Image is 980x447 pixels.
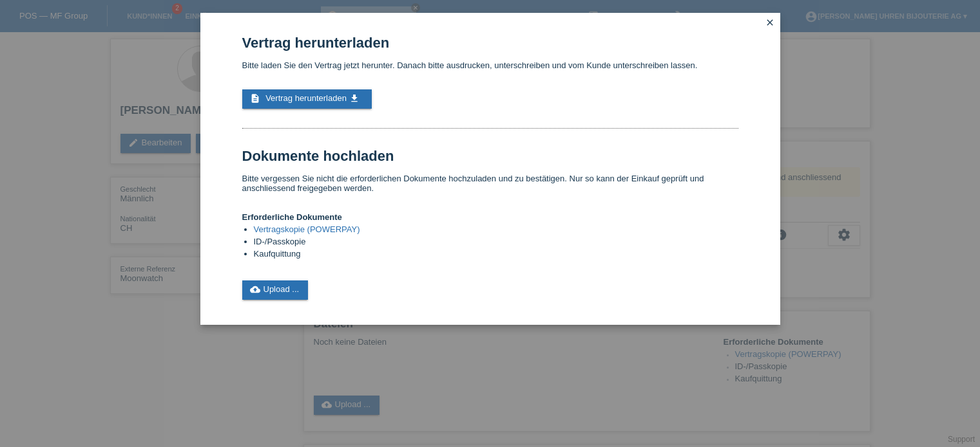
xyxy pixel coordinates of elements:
[242,35,738,51] h1: Vertrag herunterladen
[349,93,360,104] i: get_app
[265,93,347,103] span: Vertrag herunterladen
[250,93,260,104] i: description
[242,212,738,222] h4: Erforderliche Dokumente
[254,249,738,261] li: Kaufquittung
[242,174,738,193] p: Bitte vergessen Sie nicht die erforderlichen Dokumente hochzuladen und zu bestätigen. Nur so kann...
[765,17,775,28] i: close
[242,148,738,164] h1: Dokumente hochladen
[242,60,738,70] p: Bitte laden Sie den Vertrag jetzt herunter. Danach bitte ausdrucken, unterschreiben und vom Kunde...
[250,284,260,295] i: cloud_upload
[242,89,372,109] a: description Vertrag herunterladen get_app
[254,224,360,234] a: Vertragskopie (POWERPAY)
[762,16,778,31] a: close
[254,237,738,249] li: ID-/Passkopie
[242,280,309,300] a: cloud_uploadUpload ...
